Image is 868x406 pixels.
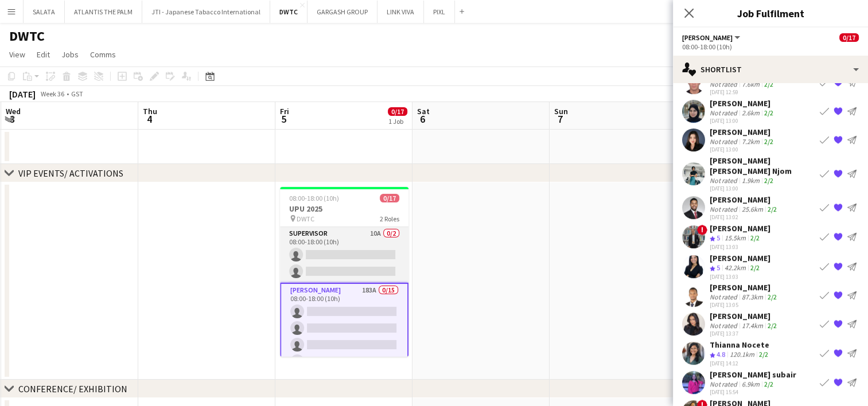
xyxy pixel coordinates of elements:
[280,204,408,214] h3: UPU 2025
[710,339,770,350] div: Thianna Nocete
[710,292,739,301] div: Not rated
[143,106,157,116] span: Thu
[759,350,768,358] app-skills-label: 2/2
[308,1,377,23] button: GARGASH GROUP
[5,47,30,62] a: View
[764,137,773,146] app-skills-label: 2/2
[280,227,408,283] app-card-role: Supervisor10A0/208:00-18:00 (10h)
[65,1,142,23] button: ATLANTIS THE PALM
[739,137,762,146] div: 7.2km
[61,49,79,60] span: Jobs
[90,49,116,60] span: Comms
[278,112,289,126] span: 5
[697,225,707,235] span: !
[710,146,776,153] div: [DATE] 13:00
[710,301,779,309] div: [DATE] 13:05
[554,106,568,116] span: Sun
[18,383,127,395] div: CONFERENCE/ EXHIBITION
[710,137,739,146] div: Not rated
[710,223,770,233] div: [PERSON_NAME]
[9,49,25,60] span: View
[710,80,739,88] div: Not rated
[415,112,430,126] span: 6
[710,194,779,205] div: [PERSON_NAME]
[142,1,270,23] button: JTI - Japanese Tabacco International
[710,127,776,137] div: [PERSON_NAME]
[380,214,399,223] span: 2 Roles
[717,233,720,242] span: 5
[722,233,748,243] div: 15.5km
[764,380,773,388] app-skills-label: 2/2
[710,330,779,337] div: [DATE] 13:37
[682,33,742,42] button: [PERSON_NAME]
[141,112,157,126] span: 4
[57,47,83,62] a: Jobs
[270,1,308,23] button: DWTC
[710,155,815,176] div: [PERSON_NAME] [PERSON_NAME] Njom
[764,80,773,88] app-skills-label: 2/2
[710,321,739,330] div: Not rated
[37,49,50,60] span: Edit
[417,106,430,116] span: Sat
[710,388,796,396] div: [DATE] 15:54
[32,47,55,62] a: Edit
[71,89,83,98] div: GST
[710,108,739,117] div: Not rated
[710,117,776,124] div: [DATE] 13:00
[727,350,757,360] div: 120.1km
[24,1,65,23] button: SALATA
[768,321,777,330] app-skills-label: 2/2
[710,88,776,96] div: [DATE] 12:59
[739,321,765,330] div: 17.4km
[710,380,739,388] div: Not rated
[764,108,773,117] app-skills-label: 2/2
[85,47,120,62] a: Comms
[710,360,770,367] div: [DATE] 14:12
[280,106,289,116] span: Fri
[739,108,762,117] div: 2.6km
[717,350,725,358] span: 4.8
[377,1,424,23] button: LINK VIVA
[710,369,796,380] div: [PERSON_NAME] subair
[710,243,770,251] div: [DATE] 13:03
[6,106,21,116] span: Wed
[552,112,568,126] span: 7
[722,263,748,273] div: 42.2km
[710,176,739,185] div: Not rated
[280,187,408,357] app-job-card: 08:00-18:00 (10h)0/17UPU 2025 DWTC2 RolesSupervisor10A0/208:00-18:00 (10h) [PERSON_NAME]183A0/150...
[673,56,868,83] div: Shortlist
[750,263,760,272] app-skills-label: 2/2
[9,88,36,100] div: [DATE]
[682,42,859,51] div: 08:00-18:00 (10h)
[710,272,770,280] div: [DATE] 13:03
[717,263,720,272] span: 5
[710,282,779,292] div: [PERSON_NAME]
[768,205,777,213] app-skills-label: 2/2
[424,1,455,23] button: PIXL
[739,292,765,301] div: 87.3km
[710,185,815,192] div: [DATE] 13:00
[710,253,770,263] div: [PERSON_NAME]
[673,6,868,21] h3: Job Fulfilment
[710,205,739,213] div: Not rated
[4,112,21,126] span: 3
[739,176,762,185] div: 1.9km
[18,167,123,179] div: VIP EVENTS/ ACTIVATIONS
[739,380,762,388] div: 6.9km
[764,176,773,185] app-skills-label: 2/2
[388,117,407,126] div: 1 Job
[289,194,339,202] span: 08:00-18:00 (10h)
[9,28,45,45] h1: DWTC
[710,213,779,221] div: [DATE] 13:02
[38,89,67,98] span: Week 36
[380,194,399,202] span: 0/17
[768,292,777,301] app-skills-label: 2/2
[739,205,765,213] div: 25.6km
[682,33,733,42] span: Usher
[710,311,779,321] div: [PERSON_NAME]
[739,80,762,88] div: 7.6km
[388,107,407,116] span: 0/17
[710,98,776,108] div: [PERSON_NAME]
[297,214,314,223] span: DWTC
